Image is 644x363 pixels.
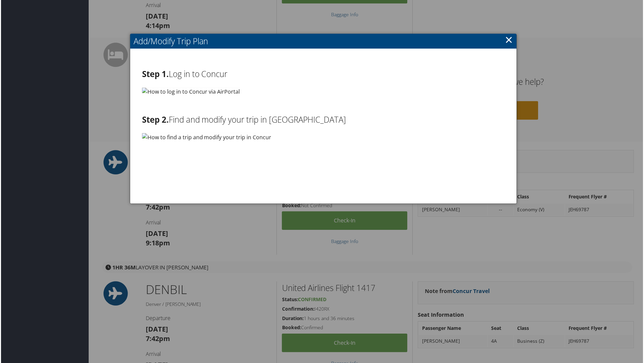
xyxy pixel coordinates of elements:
[141,69,168,80] strong: Step 1.
[506,33,513,46] a: ×
[141,114,168,125] strong: Step 2.
[141,88,239,96] img: How to log in to Concur via AirPortal
[141,133,271,142] img: How to find a trip and modify your trip in Concur
[141,114,505,126] h2: Find and modify your trip in [GEOGRAPHIC_DATA]
[141,69,505,80] h2: Log in to Concur
[130,34,517,49] h2: Add/Modify Trip Plan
